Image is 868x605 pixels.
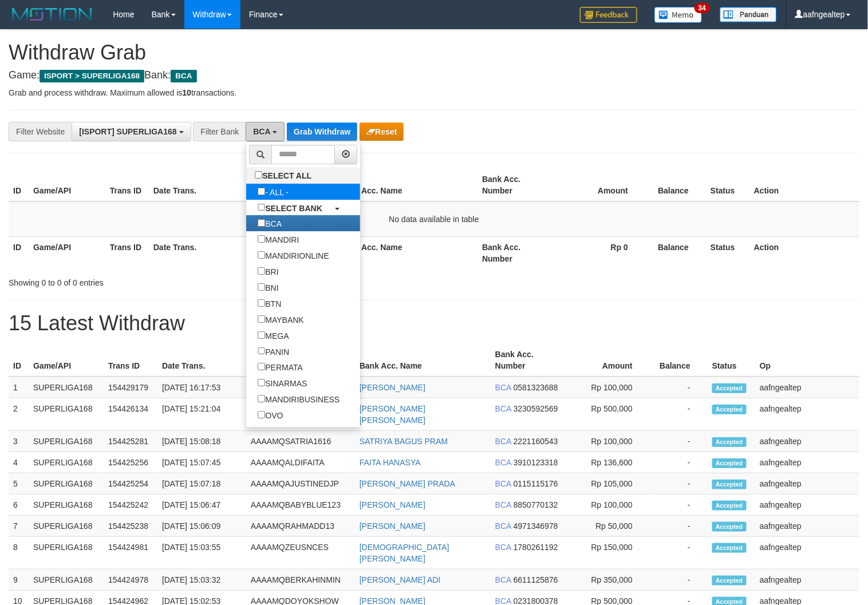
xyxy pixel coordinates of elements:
[246,200,360,216] a: SELECT BANK
[193,122,246,141] div: Filter Bank
[79,127,176,136] span: [ISPORT] SUPERLIGA168
[9,495,29,516] td: 6
[29,473,104,495] td: SUPERLIGA168
[712,405,747,414] span: Accepted
[563,537,650,570] td: Rp 150,000
[72,122,191,141] button: [ISPORT] SUPERLIGA168
[360,122,404,141] button: Reset
[650,452,708,473] td: -
[495,575,511,584] span: BCA
[258,347,265,355] input: PANIN
[157,452,246,473] td: [DATE] 15:07:45
[246,247,340,263] label: MANDIRIONLINE
[246,184,300,200] label: - ALL -
[29,377,104,398] td: SUPERLIGA168
[712,437,747,447] span: Accepted
[495,521,511,531] span: BCA
[712,458,747,468] span: Accepted
[104,516,157,537] td: 154425238
[29,570,104,591] td: SUPERLIGA168
[157,516,246,537] td: [DATE] 15:06:09
[478,236,554,269] th: Bank Acc. Number
[563,344,650,377] th: Amount
[514,521,558,531] span: Copy 4971346978 to clipboard
[336,236,478,269] th: Bank Acc. Name
[514,458,558,467] span: Copy 3910123318 to clipboard
[650,398,708,431] td: -
[246,311,315,327] label: MAYBANK
[149,169,242,201] th: Date Trans.
[104,495,157,516] td: 154425242
[706,169,749,201] th: Status
[157,495,246,516] td: [DATE] 15:06:47
[246,537,355,570] td: AAAAMQZEUSNCES
[360,521,425,531] a: [PERSON_NAME]
[157,431,246,452] td: [DATE] 15:08:18
[104,431,157,452] td: 154425281
[258,363,265,370] input: PERMATA
[9,312,859,335] h1: 15 Latest Withdraw
[695,3,710,13] span: 34
[495,500,511,509] span: BCA
[258,379,265,386] input: SINARMAS
[650,431,708,452] td: -
[360,458,421,467] a: FAITA HANASYA
[755,570,859,591] td: aafngealtep
[246,215,293,231] label: BCA
[9,516,29,537] td: 7
[246,452,355,473] td: AAAAMQALDIFAITA
[157,537,246,570] td: [DATE] 15:03:55
[9,87,859,98] p: Grab and process withdraw. Maximum allowed is transactions.
[755,377,859,398] td: aafngealtep
[9,272,353,288] div: Showing 0 to 0 of 0 entries
[171,70,196,82] span: BCA
[514,404,558,413] span: Copy 3230592569 to clipboard
[495,404,511,413] span: BCA
[9,344,29,377] th: ID
[650,377,708,398] td: -
[255,171,262,179] input: SELECT ALL
[246,495,355,516] td: AAAAMQBABYBLUE123
[9,377,29,398] td: 1
[650,516,708,537] td: -
[258,299,265,307] input: BTN
[360,383,425,392] a: [PERSON_NAME]
[360,575,441,584] a: [PERSON_NAME] ADI
[265,203,322,212] b: SELECT BANK
[650,537,708,570] td: -
[246,327,300,343] label: MEGA
[355,344,491,377] th: Bank Acc. Name
[495,543,511,552] span: BCA
[246,391,351,407] label: MANDIRIBUSINESS
[514,575,558,584] span: Copy 6611125876 to clipboard
[258,411,265,418] input: OVO
[40,70,144,82] span: ISPORT > SUPERLIGA168
[495,437,511,446] span: BCA
[29,537,104,570] td: SUPERLIGA168
[29,398,104,431] td: SUPERLIGA168
[708,344,755,377] th: Status
[9,570,29,591] td: 9
[9,473,29,495] td: 5
[650,570,708,591] td: -
[580,7,637,23] img: Feedback.jpg
[712,576,747,586] span: Accepted
[336,169,478,201] th: Bank Acc. Name
[9,70,859,81] h4: Game: Bank:
[514,500,558,509] span: Copy 8850770132 to clipboard
[360,404,425,425] a: [PERSON_NAME] [PERSON_NAME]
[563,570,650,591] td: Rp 350,000
[755,473,859,495] td: aafngealtep
[104,344,157,377] th: Trans ID
[157,344,246,377] th: Date Trans.
[29,169,105,201] th: Game/API
[258,331,265,339] input: MEGA
[755,495,859,516] td: aafngealtep
[246,231,310,247] label: MANDIRI
[360,479,455,488] a: [PERSON_NAME] PRADA
[360,437,448,446] a: SATRIYA BAGUS PRAM
[258,235,265,243] input: MANDIRI
[563,398,650,431] td: Rp 500,000
[755,537,859,570] td: aafngealtep
[246,122,285,141] button: BCA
